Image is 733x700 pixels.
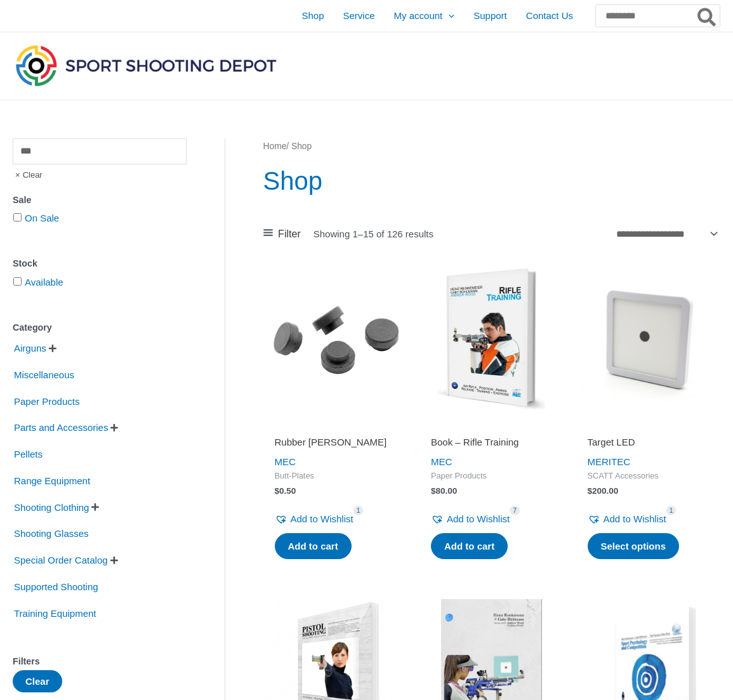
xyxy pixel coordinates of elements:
span: $ [275,486,280,496]
a: Add to cart: “Rubber knop” [275,533,352,560]
span: $ [431,486,436,496]
span: 1 [353,506,364,515]
span: Pellets [13,444,44,465]
span: Parts and Accessories [13,417,109,439]
a: Special Order Catalog [13,554,109,565]
span: Shooting Clothing [13,497,90,518]
bdi: 80.00 [431,486,457,496]
img: Rubber knop [263,267,407,411]
a: Book – Rifle Training [431,436,552,453]
a: Add to Wishlist [431,510,510,528]
span: Filter [278,225,301,244]
div: Category [13,319,187,337]
span:  [91,503,99,512]
select: Shop order [611,224,720,243]
a: Paper Products [13,395,81,406]
button: Search [695,5,720,27]
span: Range Equipment [13,470,91,492]
a: Home [263,142,287,151]
bdi: 200.00 [588,486,619,496]
span: 1 [666,506,677,515]
a: Select options for “Target LED” [588,533,680,560]
h2: Rubber [PERSON_NAME] [275,436,396,449]
span: Add to Wishlist [291,513,353,524]
img: Rifle Training [419,267,564,411]
nav: Breadcrumb [263,138,720,155]
a: Range Equipment [13,475,91,485]
img: Sport Shooting Depot [13,42,279,89]
span: Butt-Plates [275,471,396,482]
div: Filters [13,652,187,671]
span:  [110,423,118,432]
a: Target LED [588,436,709,453]
a: MERITEC [588,456,631,467]
iframe: Customer reviews powered by Trustpilot [431,418,552,433]
a: Rubber [PERSON_NAME] [275,436,396,453]
span: Miscellaneous [13,364,76,386]
span: Supported Shooting [13,576,100,598]
div: Stock [13,254,187,273]
button: Clear [13,670,62,692]
span: Airguns [13,338,48,359]
img: Target LED [576,267,720,411]
a: Filter [263,225,301,244]
span: SCATT Accessories [588,471,709,482]
a: Add to Wishlist [275,510,353,528]
span: Add to Wishlist [447,513,510,524]
a: Miscellaneous [13,369,76,380]
p: Showing 1–15 of 126 results [314,229,433,239]
a: Available [25,277,63,287]
span: 7 [510,506,520,515]
span: Training Equipment [13,603,98,624]
a: Shooting Glasses [13,527,90,538]
h2: Book – Rifle Training [431,436,552,449]
a: Supported Shooting [13,581,100,591]
span: Clear [13,164,43,186]
a: Training Equipment [13,607,98,617]
a: Add to cart: “Book - Rifle Training” [431,533,508,560]
span: Special Order Catalog [13,550,109,571]
span: Add to Wishlist [604,513,666,524]
span: $ [588,486,593,496]
iframe: Customer reviews powered by Trustpilot [275,418,396,433]
a: Add to Wishlist [588,510,666,528]
span: Paper Products [13,391,81,413]
h1: Shop [263,163,720,199]
a: MEC [431,456,452,467]
a: On Sale [25,213,59,223]
a: MEC [275,456,296,467]
iframe: Customer reviews powered by Trustpilot [588,418,709,433]
input: On Sale [13,213,22,221]
a: Shooting Clothing [13,501,90,512]
h2: Target LED [588,436,709,449]
input: Available [13,277,22,286]
span:  [110,556,118,565]
a: Parts and Accessories [13,421,109,432]
span:  [49,344,56,353]
span: Shooting Glasses [13,523,90,545]
a: Pellets [13,448,44,459]
bdi: 0.50 [275,486,296,496]
a: Airguns [13,342,48,353]
span: Paper Products [431,471,552,482]
div: Sale [13,191,187,209]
